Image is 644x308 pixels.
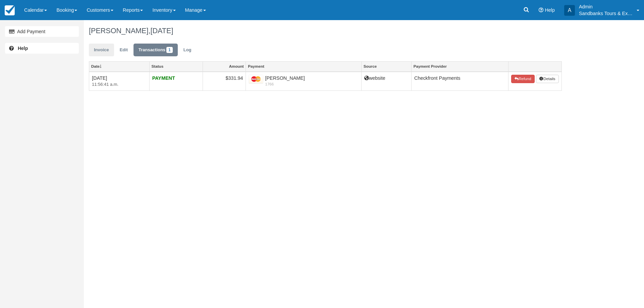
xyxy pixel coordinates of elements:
[5,5,15,15] img: checkfront-main-nav-mini-logo.png
[152,75,175,81] strong: PAYMENT
[92,81,147,88] em: 11:56:41 a.m.
[166,47,173,53] span: 1
[545,7,555,13] span: Help
[536,75,559,83] button: Details
[511,75,535,83] button: Refund
[89,62,149,71] a: Date
[150,62,203,71] a: Status
[5,43,79,54] a: Help
[412,62,508,71] a: Payment Provider
[89,72,150,91] td: [DATE]
[5,26,79,37] a: Add Payment
[203,72,246,91] td: $331.94
[579,10,633,17] p: Sandbanks Tours & Experiences
[18,46,28,51] b: Help
[150,26,173,35] span: [DATE]
[89,44,114,57] a: Invoice
[246,62,361,71] a: Payment
[249,75,263,84] img: mastercard.png
[133,44,178,57] a: Transactions1
[361,72,411,91] td: website
[579,3,633,10] p: Admin
[412,72,508,91] td: Checkfront Payments
[89,27,562,35] h1: [PERSON_NAME],
[539,8,543,12] i: Help
[203,62,246,71] a: Amount
[249,81,358,87] em: 1766
[564,5,575,16] div: A
[246,72,361,91] td: [PERSON_NAME]
[115,44,133,57] a: Edit
[362,62,411,71] a: Source
[178,44,197,57] a: Log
